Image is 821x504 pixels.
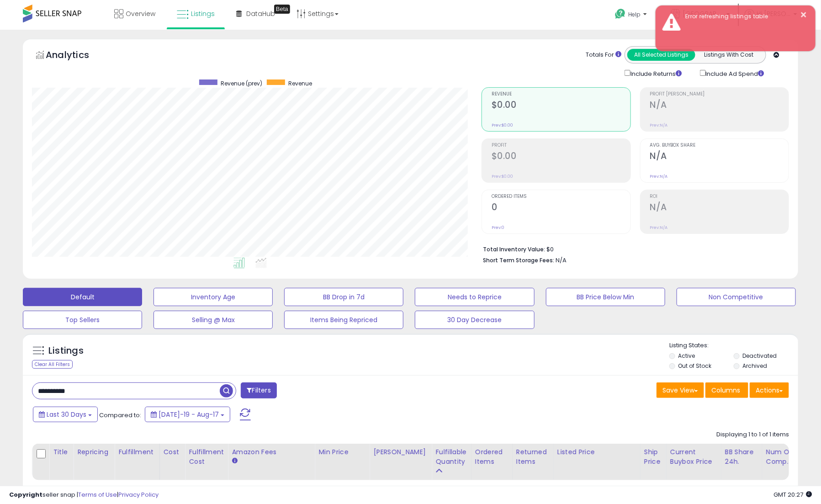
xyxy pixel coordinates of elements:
[274,5,290,14] div: Tooltip anchor
[9,490,42,499] strong: Copyright
[628,11,641,18] span: Help
[773,490,812,499] span: 2025-09-17 20:27 GMT
[232,447,311,457] div: Amazon Fees
[678,362,712,370] label: Out of Stock
[189,447,224,467] div: Fulfillment Cost
[475,447,508,467] div: Ordered Items
[492,100,630,112] h2: $0.00
[221,80,262,87] span: Revenue (prev)
[677,288,796,306] button: Non Competitive
[284,311,403,329] button: Items Being Repriced
[586,51,621,59] div: Totals For
[492,225,504,230] small: Prev: 0
[483,256,554,264] b: Short Term Storage Fees:
[695,49,763,61] button: Listings With Cost
[693,68,779,78] div: Include Ad Spend
[800,9,808,21] button: ×
[627,49,695,61] button: All Selected Listings
[516,447,550,467] div: Returned Items
[284,288,403,306] button: BB Drop in 7d
[99,411,141,419] span: Compared to:
[492,151,630,163] h2: $0.00
[650,143,789,148] span: Avg. Buybox Share
[750,382,789,398] button: Actions
[492,143,630,148] span: Profit
[716,430,789,439] div: Displaying 1 to 1 of 1 items
[546,288,665,306] button: BB Price Below Min
[556,256,567,265] span: N/A
[657,382,704,398] button: Save View
[650,202,789,214] h2: N/A
[650,151,789,163] h2: N/A
[435,447,467,467] div: Fulfillable Quantity
[118,447,155,457] div: Fulfillment
[492,122,513,128] small: Prev: $0.00
[678,12,809,21] div: Error refreshing listings table
[145,407,230,422] button: [DATE]-19 - Aug-17
[711,386,740,395] span: Columns
[650,92,789,97] span: Profit [PERSON_NAME]
[46,48,107,64] h5: Analytics
[415,311,534,329] button: 30 Day Decrease
[48,345,84,357] h5: Listings
[650,122,668,128] small: Prev: N/A
[670,447,717,467] div: Current Buybox Price
[53,447,69,457] div: Title
[164,447,181,457] div: Cost
[644,447,662,467] div: Ship Price
[766,447,800,467] div: Num of Comp.
[47,410,86,419] span: Last 30 Days
[78,490,117,499] a: Terms of Use
[241,382,276,398] button: Filters
[614,8,626,20] i: Get Help
[492,194,630,199] span: Ordered Items
[33,407,98,422] button: Last 30 Days
[159,410,219,419] span: [DATE]-19 - Aug-17
[9,491,159,499] div: seller snap | |
[373,447,428,457] div: [PERSON_NAME]
[154,288,273,306] button: Inventory Age
[246,9,275,18] span: DataHub
[32,360,73,369] div: Clear All Filters
[23,288,142,306] button: Default
[743,352,777,360] label: Deactivated
[492,92,630,97] span: Revenue
[318,447,365,457] div: Min Price
[725,447,758,467] div: BB Share 24h.
[650,194,789,199] span: ROI
[118,490,159,499] a: Privacy Policy
[154,311,273,329] button: Selling @ Max
[232,457,237,465] small: Amazon Fees.
[483,243,782,254] li: $0
[288,80,312,87] span: Revenue
[492,174,513,179] small: Prev: $0.00
[743,362,768,370] label: Archived
[557,447,636,457] div: Listed Price
[669,341,798,350] p: Listing States:
[650,174,668,179] small: Prev: N/A
[23,311,142,329] button: Top Sellers
[650,100,789,112] h2: N/A
[77,447,111,457] div: Repricing
[483,245,545,253] b: Total Inventory Value:
[618,68,693,78] div: Include Returns
[415,288,534,306] button: Needs to Reprice
[678,352,695,360] label: Active
[492,202,630,214] h2: 0
[705,382,748,398] button: Columns
[608,1,656,30] a: Help
[126,9,155,18] span: Overview
[650,225,668,230] small: Prev: N/A
[191,9,215,18] span: Listings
